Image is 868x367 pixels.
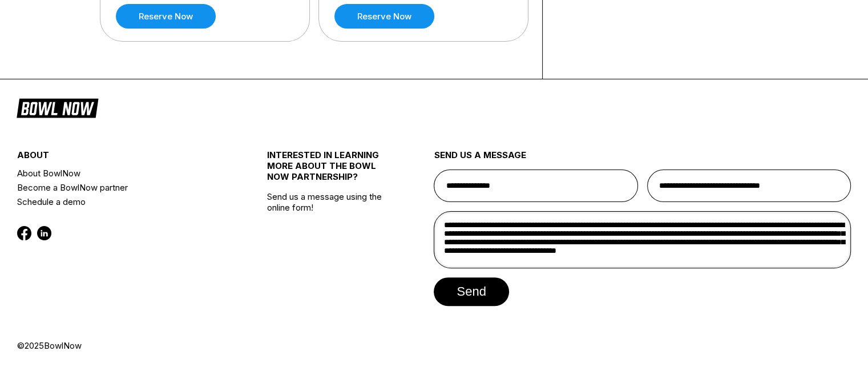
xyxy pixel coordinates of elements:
[334,4,434,29] a: Reserve now
[17,150,225,166] div: about
[116,4,216,29] a: Reserve now
[17,195,225,209] a: Schedule a demo
[267,150,392,191] div: INTERESTED IN LEARNING MORE ABOUT THE BOWL NOW PARTNERSHIP?
[17,166,225,180] a: About BowlNow
[17,340,851,351] div: © 2025 BowlNow
[434,150,851,170] div: send us a message
[267,124,392,340] div: Send us a message using the online form!
[17,180,225,195] a: Become a BowlNow partner
[434,277,508,306] button: send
